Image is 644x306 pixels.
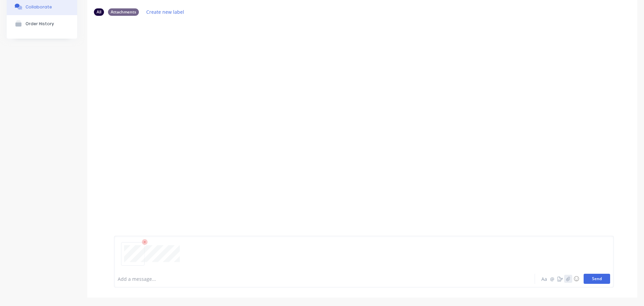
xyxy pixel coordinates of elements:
[7,15,77,32] button: Order History
[143,7,188,16] button: Create new label
[25,4,52,9] div: Collaborate
[548,275,556,283] button: @
[540,275,548,283] button: Aa
[94,8,104,16] div: All
[572,275,580,283] button: ☺
[25,21,54,26] div: Order History
[584,274,610,284] button: Send
[108,8,139,16] div: Attachments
